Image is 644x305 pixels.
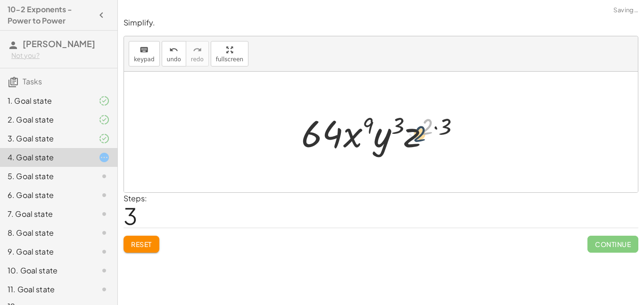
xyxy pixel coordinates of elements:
div: 5. Goal state [8,171,83,182]
i: Task not started. [99,208,110,220]
i: Task started. [99,152,110,163]
div: 10. Goal state [8,265,83,276]
div: 6. Goal state [8,190,83,201]
div: 9. Goal state [8,246,83,257]
i: Task not started. [99,265,110,276]
div: Not you? [11,51,110,60]
i: undo [169,44,178,56]
div: 1. Goal state [8,95,83,107]
button: undoundo [162,41,186,66]
i: Task finished and part of it marked as correct. [99,114,110,125]
button: keyboardkeypad [129,41,160,66]
div: 11. Goal state [8,284,83,295]
span: 3 [124,201,137,230]
span: redo [191,56,204,63]
span: keypad [134,56,155,63]
span: Reset [131,240,152,248]
span: Saving… [613,6,638,15]
div: 4. Goal state [8,152,83,163]
i: Task finished and part of it marked as correct. [99,95,110,107]
i: Task not started. [99,246,110,257]
i: keyboard [140,44,149,56]
i: Task finished and part of it marked as correct. [99,133,110,144]
button: fullscreen [211,41,248,66]
i: Task not started. [99,190,110,201]
span: undo [167,56,181,63]
span: fullscreen [216,56,243,63]
div: 8. Goal state [8,227,83,239]
div: 7. Goal state [8,208,83,220]
label: Steps: [124,193,147,203]
span: Tasks [23,76,42,86]
div: 2. Goal state [8,114,83,125]
p: Simplify. [124,17,638,28]
button: redoredo [186,41,209,66]
button: Reset [124,236,159,253]
div: 3. Goal state [8,133,83,144]
span: [PERSON_NAME] [23,38,95,49]
i: Task not started. [99,284,110,295]
i: Task not started. [99,171,110,182]
i: redo [193,44,202,56]
h4: 10-2 Exponents - Power to Power [8,4,93,26]
i: Task not started. [99,227,110,239]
